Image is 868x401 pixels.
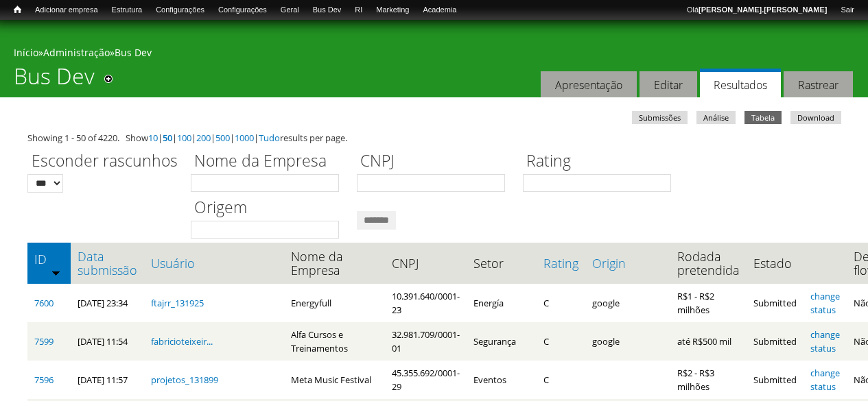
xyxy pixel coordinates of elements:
a: 10 [148,132,158,144]
a: 100 [177,132,191,144]
a: Estrutura [105,3,150,17]
td: Submitted [747,322,804,361]
a: Submissões [632,111,688,124]
a: change status [810,290,840,316]
a: Sair [834,3,861,17]
a: Análise [696,111,736,124]
strong: [PERSON_NAME].[PERSON_NAME] [699,5,827,14]
a: Bus Dev [115,46,152,59]
a: RI [348,3,369,17]
a: Configurações [149,3,211,17]
a: projetos_131899 [151,374,218,386]
th: Rodada pretendida [670,243,747,284]
a: fabricioteixeir... [151,335,213,348]
div: Showing 1 - 50 of 4220. Show | | | | | | results per page. [27,131,841,145]
td: C [537,361,585,399]
a: Início [7,3,28,16]
td: Energyfull [284,284,385,322]
td: Segurança [467,322,537,361]
td: 32.981.709/0001-01 [385,322,467,361]
a: 7596 [34,374,54,386]
td: 45.355.692/0001-29 [385,361,467,399]
th: Estado [747,243,804,284]
td: R$1 - R$2 milhões [670,284,747,322]
a: Tabela [744,111,782,124]
td: Submitted [747,284,804,322]
a: Olá[PERSON_NAME].[PERSON_NAME] [680,3,834,17]
td: [DATE] 23:34 [71,284,144,322]
td: Alfa Cursos e Treinamentos [284,322,385,361]
td: R$2 - R$3 milhões [670,361,747,399]
td: C [537,322,585,361]
th: CNPJ [385,243,467,284]
a: Apresentação [541,71,637,98]
a: Início [14,46,38,59]
a: ID [34,252,64,266]
a: Usuário [151,256,277,270]
label: Nome da Empresa [191,149,348,174]
a: Academia [416,3,463,17]
a: ftajrr_131925 [151,297,204,309]
label: Origem [191,196,348,221]
div: » » [14,46,854,63]
a: Editar [640,71,697,98]
a: 50 [163,132,172,144]
a: Tudo [259,132,280,144]
td: [DATE] 11:57 [71,361,144,399]
label: Esconder rascunhos [27,149,182,174]
a: 7600 [34,297,54,309]
td: Energía [467,284,537,322]
a: Bus Dev [306,3,349,17]
td: google [585,284,670,322]
td: google [585,322,670,361]
td: [DATE] 11:54 [71,322,144,361]
a: change status [810,367,840,393]
a: Administração [43,46,110,59]
th: Nome da Empresa [284,243,385,284]
a: Data submissão [78,250,137,277]
a: 1000 [235,132,254,144]
td: Eventos [467,361,537,399]
td: até R$500 mil [670,322,747,361]
a: Download [790,111,841,124]
a: Marketing [369,3,416,17]
a: Geral [274,3,306,17]
h1: Bus Dev [14,63,95,97]
a: Resultados [700,69,781,98]
span: Início [14,5,21,14]
td: 10.391.640/0001-23 [385,284,467,322]
td: Submitted [747,361,804,399]
td: Meta Music Festival [284,361,385,399]
th: Setor [467,243,537,284]
a: Configurações [211,3,274,17]
a: Rating [543,256,578,270]
a: change status [810,328,840,354]
a: Adicionar empresa [28,3,105,17]
a: Origin [592,256,664,270]
label: CNPJ [357,149,514,174]
img: ordem crescente [51,268,60,277]
a: 200 [196,132,211,144]
a: 7599 [34,335,54,348]
a: Rastrear [784,71,853,98]
a: 500 [215,132,230,144]
label: Rating [523,149,680,174]
td: C [537,284,585,322]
